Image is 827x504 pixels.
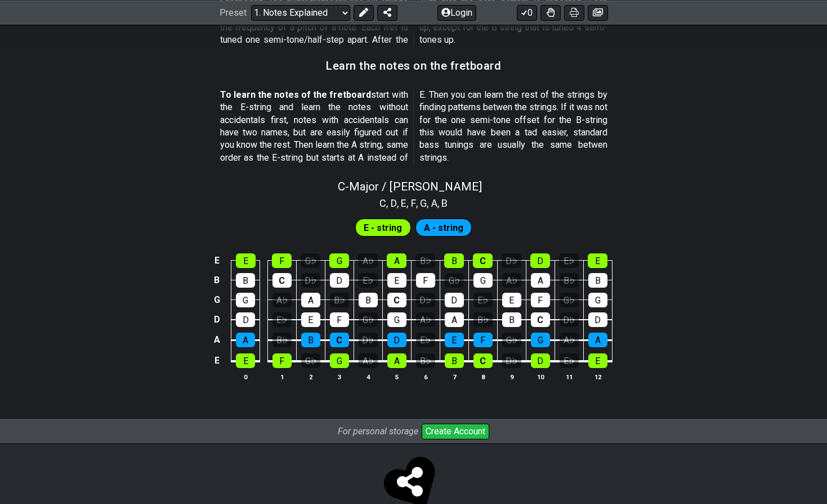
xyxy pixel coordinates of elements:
strong: To learn the notes of the fretboard [220,89,372,100]
span: G [420,196,427,211]
button: Toggle Dexterity for all fretkits [540,4,561,20]
div: A [588,333,607,347]
div: G♭ [301,353,320,368]
i: For personal storage [338,426,418,437]
div: B [445,353,464,368]
div: B♭ [330,293,349,307]
span: First enable full edit mode to edit [424,220,463,236]
div: F [473,333,493,347]
th: 5 [382,371,411,383]
div: G♭ [445,273,464,288]
div: E [301,312,320,327]
div: D [387,333,406,347]
th: 3 [325,371,354,383]
p: start with the E-string and learn the notes without accidentals first, notes with accidentals can... [220,89,607,164]
div: G♭ [359,312,378,327]
div: F [272,253,292,268]
td: D [210,310,223,330]
div: G [588,293,607,307]
td: G [210,290,223,310]
div: A♭ [416,312,435,327]
th: 9 [497,371,526,383]
div: G [531,333,550,347]
span: First enable full edit mode to edit [364,220,402,236]
div: D♭ [301,273,320,288]
div: B♭ [416,353,435,368]
div: D♭ [359,333,378,347]
div: B♭ [560,273,579,288]
button: Login [437,4,476,20]
th: 1 [267,371,296,383]
div: B♭ [415,253,435,268]
div: B♭ [272,333,292,347]
span: D [391,196,397,211]
div: B [301,333,320,347]
div: A [445,312,464,327]
div: A [301,293,320,307]
button: Create Account [422,424,489,439]
span: Preset [220,7,247,18]
select: Preset [251,4,350,20]
div: D♭ [416,293,435,307]
span: , [397,196,401,211]
div: B [359,293,378,307]
div: D [530,253,550,268]
div: E [236,353,255,368]
span: A [431,196,437,211]
div: F [272,353,292,368]
div: A [387,253,406,268]
div: G [387,312,406,327]
div: D [531,353,550,368]
td: A [210,330,223,351]
span: C - Major / [PERSON_NAME] [338,180,482,193]
div: A♭ [272,293,292,307]
div: E♭ [473,293,493,307]
span: , [427,196,431,211]
button: Edit Preset [354,4,374,20]
div: F [330,312,349,327]
th: 7 [440,371,468,383]
span: F [411,196,416,211]
div: D♭ [502,353,521,368]
span: B [441,196,448,211]
div: D♭ [502,253,521,268]
td: B [210,270,223,290]
span: , [386,196,391,211]
div: E [588,353,607,368]
th: 10 [526,371,555,383]
button: Create image [588,4,608,20]
th: 0 [231,371,260,383]
div: A♭ [560,333,579,347]
div: G [473,273,493,288]
div: C [531,312,550,327]
th: 8 [468,371,497,383]
div: D♭ [560,312,579,327]
div: B [444,253,464,268]
div: E [588,253,607,268]
span: , [406,196,411,211]
th: 6 [411,371,440,383]
div: A [531,273,550,288]
div: E♭ [560,353,579,368]
div: G♭ [560,293,579,307]
th: 2 [296,371,325,383]
th: 11 [555,371,583,383]
div: B [588,273,607,288]
div: E♭ [416,333,435,347]
span: E [401,196,406,211]
div: G [236,293,255,307]
button: Print [564,4,584,20]
th: 12 [583,371,612,383]
th: 4 [354,371,382,383]
button: 0 [517,4,537,20]
div: C [473,353,493,368]
section: Scale pitch classes [374,193,453,211]
div: A♭ [358,253,378,268]
div: D [236,312,255,327]
div: B [236,273,255,288]
div: B♭ [473,312,493,327]
div: E [502,293,521,307]
div: G [329,253,349,268]
div: G♭ [301,253,320,268]
span: , [437,196,442,211]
